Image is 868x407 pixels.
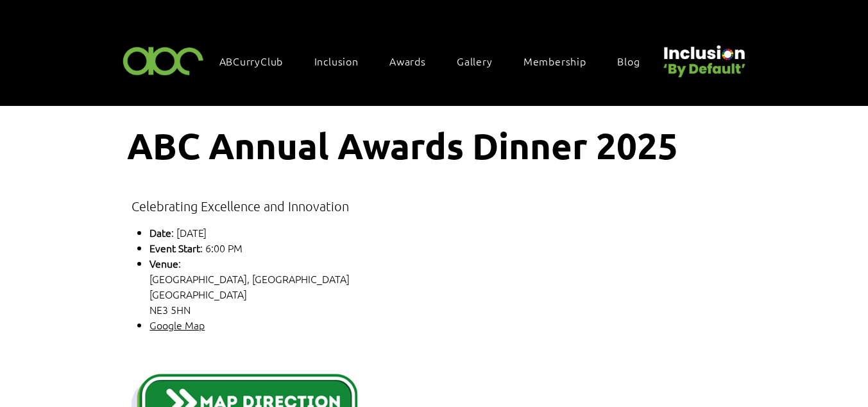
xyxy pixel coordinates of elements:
span: Gallery [457,54,493,68]
a: Google Map [149,318,205,332]
span: Celebrating Excellence and Innovation [132,198,349,214]
div: Inclusion [308,48,378,74]
div: Awards [383,48,445,74]
span: Blog [617,54,640,68]
span: Awards [389,54,426,68]
p: : 6:00 PM [149,240,584,255]
p: : [DATE] [149,225,584,240]
span: Venue [149,256,178,270]
a: Blog [611,48,659,74]
nav: Site [213,48,660,74]
img: Untitled design (22).png [660,35,748,79]
span: ABCurryClub [219,54,284,68]
span: Date [149,225,171,239]
span: ABC Annual Awards Dinner 2025 [127,123,678,168]
span: Membership [523,54,586,68]
img: ABC-Logo-Blank-Background-01-01-2.png [119,41,208,79]
a: Gallery [450,48,512,74]
span: Event Start [149,241,200,255]
p: : [GEOGRAPHIC_DATA], [GEOGRAPHIC_DATA] [GEOGRAPHIC_DATA] NE3 5HN [149,255,584,317]
a: ABCurryClub [213,48,303,74]
a: Membership [517,48,606,74]
span: Inclusion [314,54,359,68]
